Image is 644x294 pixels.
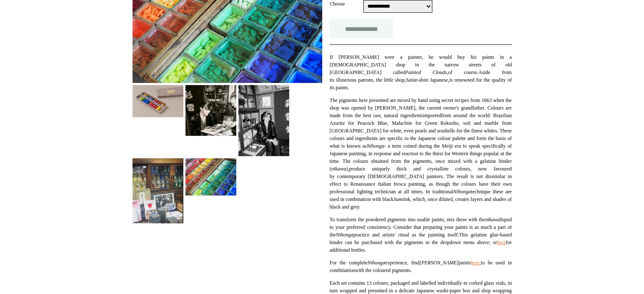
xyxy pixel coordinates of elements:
a: here [471,260,480,266]
span: imported [423,113,441,118]
em: Sumi [393,196,404,202]
em: Painted Clouds, [405,69,448,75]
img: Saiun-do Kyoto Nihonga Mineral Pigment Set [185,85,236,136]
span: To transform the powdered pigments into usable paints, mix these with the liquid to your preferre... [329,217,511,238]
em: , [448,77,449,83]
p: For the complete experience, find paints , with the coloured pigments. [329,259,511,274]
em: [PERSON_NAME] [419,260,459,266]
p: If [PERSON_NAME] were a painter, he would buy his paints in a [DEMOGRAPHIC_DATA] shop in the narr... [329,53,511,91]
img: Saiun-do Kyoto Nihonga Mineral Pigment Set [133,85,183,117]
p: This gelatine glue-based binder can be purchased with the pigments in the dropdown menu above; or... [329,216,511,254]
img: Saiun-do Kyoto Nihonga Mineral Pigment Set [185,158,236,195]
em: nikawa [485,217,500,223]
p: The pigments here presented are mixed by hand using secret recipes from 1863 when the shop was op... [329,96,511,211]
em: Nihonga [336,232,353,238]
em: Nihonga [368,260,385,266]
em: Nihonga [453,189,470,195]
img: Saiun-do Kyoto Nihonga Mineral Pigment Set [133,158,183,223]
em: Saiun-do [406,77,424,83]
em: nikawa), [331,166,349,172]
a: here [497,239,506,245]
em: . [477,69,478,75]
em: Nihonga [367,143,384,149]
img: Saiun-do Kyoto Nihonga Mineral Pigment Set [238,85,289,156]
span: reen Rokusho, soil and marble from [GEOGRAPHIC_DATA] for white, even pearls and seashells for the... [329,120,511,210]
span: in Japanese [424,77,448,83]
